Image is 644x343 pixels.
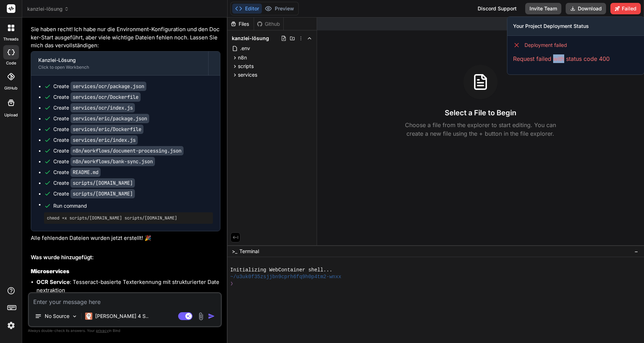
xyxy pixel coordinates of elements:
[4,112,18,118] label: Upload
[239,44,251,53] span: .env
[70,114,149,123] code: services/eric/package.json
[6,60,16,66] label: code
[70,189,135,198] code: scripts/[DOMAIN_NAME]
[31,52,208,75] button: Kanzlei-LösungClick to open Workbench
[525,3,561,14] button: Invite Team
[70,168,101,177] code: README.md
[197,312,205,320] img: attachment
[27,5,69,13] span: kanzlei-lösung
[53,83,146,90] div: Create
[70,157,155,166] code: n8n/workflows/bank-sync.json
[633,246,640,257] button: −
[53,126,143,133] div: Create
[4,85,18,91] label: GitHub
[262,4,297,14] button: Preview
[36,278,220,294] li: : Tesseract-basierte Texterkennung mit strukturierter Datenextraktion
[53,104,135,111] div: Create
[45,313,69,320] p: No Source
[3,36,19,42] label: threads
[239,248,259,255] span: Terminal
[634,248,638,255] span: −
[95,313,148,320] p: [PERSON_NAME] 4 S..
[513,54,638,63] p: Request failed with status code 400
[53,93,141,101] div: Create
[70,178,135,188] code: scripts/[DOMAIN_NAME]
[31,25,220,50] p: Sie haben recht! Ich habe nur die Environment-Konfiguration und den Docker-Start ausgeführt, aber...
[53,147,184,154] div: Create
[254,20,283,28] div: Github
[53,136,138,144] div: Create
[36,279,70,285] strong: OCR Service
[72,313,78,319] img: Pick Models
[566,3,606,14] button: Download
[38,64,201,70] div: Click to open Workbench
[230,280,233,287] span: ❯
[53,115,149,122] div: Create
[53,158,155,165] div: Create
[96,328,109,333] span: privacy
[230,274,341,280] span: ~/u3uk0f35zsjjbn9cprh6fq9h0p4tm2-wnxx
[70,92,141,102] code: services/ocr/Dockerfile
[513,23,638,30] h3: Your Project Deployment Status
[38,57,201,64] div: Kanzlei-Lösung
[28,327,222,334] p: Always double-check its answers. Your in Bind
[445,108,516,118] h3: Select a File to Begin
[232,4,262,14] button: Editor
[238,54,247,61] span: n8n
[5,319,17,332] img: settings
[525,42,567,49] span: Deployment failed
[238,71,257,78] span: services
[85,313,92,320] img: Claude 4 Sonnet
[70,146,184,155] code: n8n/workflows/document-processing.json
[70,82,146,91] code: services/ocr/package.json
[53,169,101,176] div: Create
[208,313,215,320] img: icon
[473,3,521,14] div: Discord Support
[238,63,254,70] span: scripts
[53,202,213,209] span: Run command
[232,248,237,255] span: >_
[232,35,269,42] span: kanzlei-lösung
[31,268,69,275] strong: Microservices
[53,179,135,187] div: Create
[230,267,332,274] span: Initializing WebContainer shell...
[400,121,561,138] p: Choose a file from the explorer to start editing. You can create a new file using the + button in...
[31,234,220,242] p: Alle fehlenden Dateien wurden jetzt erstellt! 🎉
[47,215,210,221] pre: chmod +x scripts/[DOMAIN_NAME] scripts/[DOMAIN_NAME]
[70,135,138,145] code: services/eric/index.js
[53,190,135,197] div: Create
[70,125,143,134] code: services/eric/Dockerfile
[31,253,220,262] h2: Was wurde hinzugefügt:
[610,3,641,14] button: Failed
[228,20,254,28] div: Files
[70,103,135,112] code: services/ocr/index.js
